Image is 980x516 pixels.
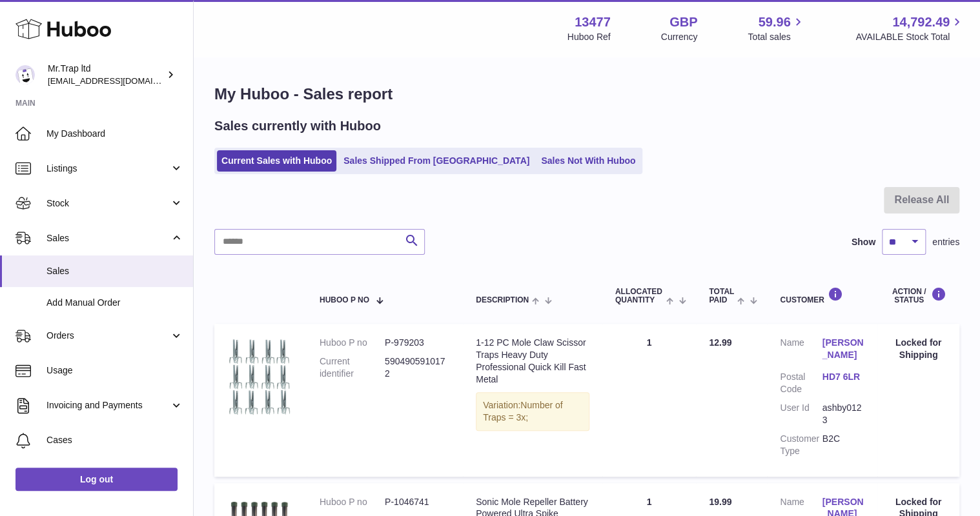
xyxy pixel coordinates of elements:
span: Number of Traps = 3x; [483,400,562,422]
span: entries [932,236,959,248]
dd: ashby0123 [822,402,864,426]
a: [PERSON_NAME] [822,337,864,361]
dt: Current identifier [320,355,385,380]
a: Log out [15,468,178,491]
span: 14,792.49 [892,14,950,31]
label: Show [852,236,875,248]
td: 1 [602,324,697,476]
dt: Customer Type [780,433,822,457]
span: Total sales [748,31,805,43]
span: Orders [46,330,170,342]
span: Stock [46,197,170,210]
span: Add Manual Order [46,297,183,309]
a: Sales Shipped From [GEOGRAPHIC_DATA] [339,150,534,172]
dd: P-979203 [385,337,450,349]
span: Cases [46,434,183,446]
dd: P-1046741 [385,496,450,508]
span: 59.96 [758,14,790,31]
span: AVAILABLE Stock Total [855,31,965,43]
span: 19.99 [709,497,731,507]
a: 14,792.49 AVAILABLE Stock Total [855,14,965,43]
dd: B2C [822,433,864,457]
span: Huboo P no [320,296,369,304]
span: [EMAIL_ADDRESS][DOMAIN_NAME] [48,75,190,86]
a: Sales Not With Huboo [536,150,640,172]
dd: 5904905910172 [385,355,450,380]
div: Huboo Ref [567,31,611,43]
span: Sales [46,232,170,244]
div: Variation: [476,392,589,431]
span: ALLOCATED Quantity [615,288,663,304]
div: 1-12 PC Mole Claw Scissor Traps Heavy Duty Professional Quick Kill Fast Metal [476,337,589,386]
h1: My Huboo - Sales report [214,84,959,104]
span: Total paid [709,288,734,304]
h2: Sales currently with Huboo [214,117,381,135]
span: Invoicing and Payments [46,399,170,412]
div: Action / Status [890,287,946,304]
dt: Huboo P no [320,337,385,349]
strong: 13477 [575,14,611,31]
span: My Dashboard [46,128,183,140]
strong: GBP [669,14,697,31]
div: Mr.Trap ltd [48,63,164,87]
span: Sales [46,265,183,277]
div: Locked for Shipping [890,337,946,361]
span: Usage [46,364,183,377]
div: Customer [780,287,864,304]
a: HD7 6LR [822,371,864,383]
span: Description [476,296,529,304]
dt: User Id [780,402,822,426]
dt: Postal Code [780,371,822,395]
a: Current Sales with Huboo [217,150,336,172]
dt: Name [780,337,822,364]
a: 59.96 Total sales [748,14,805,43]
img: office@grabacz.eu [15,65,35,84]
dt: Huboo P no [320,496,385,508]
img: $_57.JPG [227,337,292,415]
span: Listings [46,163,170,175]
div: Currency [661,31,698,43]
span: 12.99 [709,337,731,348]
